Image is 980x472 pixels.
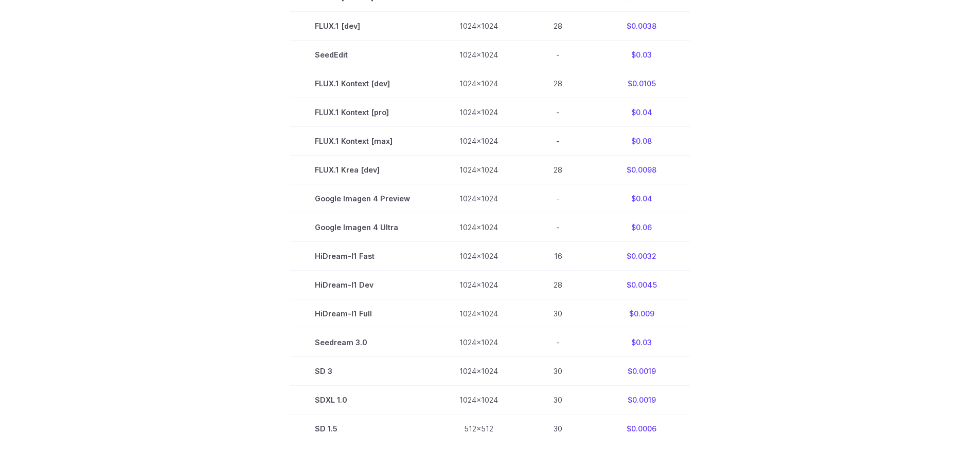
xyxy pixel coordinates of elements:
td: $0.0105 [593,69,690,98]
td: - [523,40,593,69]
td: 28 [523,156,593,184]
td: 28 [523,271,593,299]
td: $0.0019 [593,357,690,386]
td: 1024x1024 [435,357,523,386]
td: $0.04 [593,98,690,126]
td: - [523,184,593,213]
td: SD 3 [290,357,435,386]
td: HiDream-I1 Dev [290,271,435,299]
td: SeedEdit [290,40,435,69]
td: $0.0006 [593,414,690,443]
td: HiDream-I1 Fast [290,242,435,271]
td: 1024x1024 [435,11,523,40]
td: HiDream-I1 Full [290,299,435,328]
td: 1024x1024 [435,213,523,242]
td: 28 [523,11,593,40]
td: 1024x1024 [435,299,523,328]
td: - [523,213,593,242]
td: $0.0045 [593,271,690,299]
td: $0.04 [593,184,690,213]
td: - [523,98,593,126]
td: SDXL 1.0 [290,386,435,414]
td: $0.0038 [593,11,690,40]
td: $0.08 [593,127,690,156]
td: 30 [523,386,593,414]
td: FLUX.1 Kontext [pro] [290,98,435,126]
td: 30 [523,414,593,443]
td: 1024x1024 [435,386,523,414]
td: 1024x1024 [435,127,523,156]
td: 28 [523,69,593,98]
td: 1024x1024 [435,40,523,69]
td: 1024x1024 [435,328,523,357]
td: 1024x1024 [435,242,523,271]
td: Google Imagen 4 Preview [290,184,435,213]
td: 1024x1024 [435,98,523,126]
td: 1024x1024 [435,69,523,98]
td: 30 [523,357,593,386]
td: Seedream 3.0 [290,328,435,357]
td: $0.03 [593,40,690,69]
td: $0.0032 [593,242,690,271]
td: FLUX.1 Krea [dev] [290,156,435,184]
td: SD 1.5 [290,414,435,443]
td: $0.0098 [593,156,690,184]
td: $0.0019 [593,386,690,414]
td: 30 [523,299,593,328]
td: FLUX.1 [dev] [290,11,435,40]
td: $0.06 [593,213,690,242]
td: 1024x1024 [435,156,523,184]
td: $0.009 [593,299,690,328]
td: FLUX.1 Kontext [dev] [290,69,435,98]
td: $0.03 [593,328,690,357]
td: 1024x1024 [435,271,523,299]
td: - [523,127,593,156]
td: - [523,328,593,357]
td: 16 [523,242,593,271]
td: FLUX.1 Kontext [max] [290,127,435,156]
td: Google Imagen 4 Ultra [290,213,435,242]
td: 1024x1024 [435,184,523,213]
td: 512x512 [435,414,523,443]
